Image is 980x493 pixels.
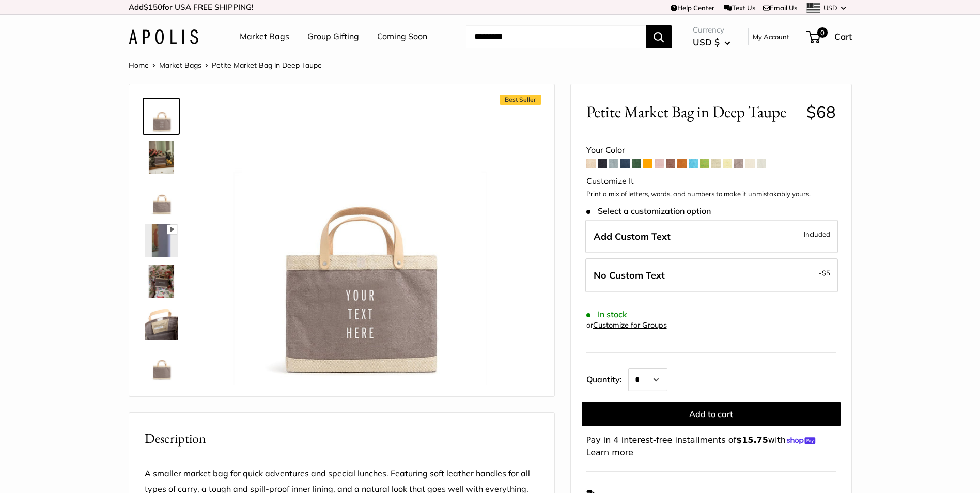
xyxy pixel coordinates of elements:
a: Petite Market Bag in Deep Taupe [143,180,180,218]
a: Petite Market Bag in Deep Taupe [143,139,180,176]
a: Market Bags [240,29,289,44]
button: Search [646,25,672,48]
a: Home [129,60,149,70]
img: Petite Market Bag in Deep Taupe [145,224,178,257]
nav: Breadcrumb [129,58,322,72]
img: Petite Market Bag in Deep Taupe [145,100,178,133]
img: Petite Market Bag in Deep Taupe [145,182,178,215]
button: USD $ [693,34,730,51]
span: Cart [834,31,852,42]
label: Leave Blank [585,258,838,292]
button: Add to cart [582,402,841,426]
a: Petite Market Bag in Deep Taupe [143,304,180,342]
span: - [819,267,830,279]
input: Search... [466,25,646,48]
a: My Account [753,30,789,43]
p: Print a mix of letters, words, and numbers to make it unmistakably yours. [586,189,836,199]
span: USD [823,4,837,12]
span: Included [804,228,830,240]
span: Select a customization option [586,206,711,216]
a: Help Center [671,4,714,12]
img: Petite Market Bag in Deep Taupe [212,100,497,385]
span: Currency [693,23,730,37]
span: No Custom Text [594,269,665,281]
a: Petite Market Bag in Deep Taupe [143,346,180,383]
label: Quantity: [586,365,628,391]
a: Coming Soon [377,29,427,44]
a: Petite Market Bag in Deep Taupe [143,98,180,135]
a: Petite Market Bag in Deep Taupe [143,222,180,259]
div: or [586,318,667,332]
span: Petite Market Bag in Deep Taupe [212,60,322,70]
img: Apolis [129,29,198,44]
a: Email Us [763,4,797,12]
label: Add Custom Text [585,220,838,254]
span: In stock [586,310,627,319]
span: USD $ [693,37,720,48]
img: Petite Market Bag in Deep Taupe [145,348,178,381]
a: 0 Cart [807,28,852,45]
div: Customize It [586,174,836,189]
span: Add Custom Text [594,230,671,242]
div: Your Color [586,143,836,158]
span: 0 [817,27,827,38]
a: Text Us [724,4,755,12]
span: $68 [806,102,836,122]
span: $150 [144,2,162,12]
img: Petite Market Bag in Deep Taupe [145,141,178,174]
a: Market Bags [159,60,201,70]
span: Best Seller [500,95,541,105]
span: $5 [822,269,830,277]
a: Customize for Groups [593,320,667,330]
img: Petite Market Bag in Deep Taupe [145,306,178,340]
h2: Description [145,428,539,449]
a: Group Gifting [307,29,359,44]
img: Petite Market Bag in Deep Taupe [145,265,178,298]
a: Petite Market Bag in Deep Taupe [143,263,180,300]
span: Petite Market Bag in Deep Taupe [586,102,799,121]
